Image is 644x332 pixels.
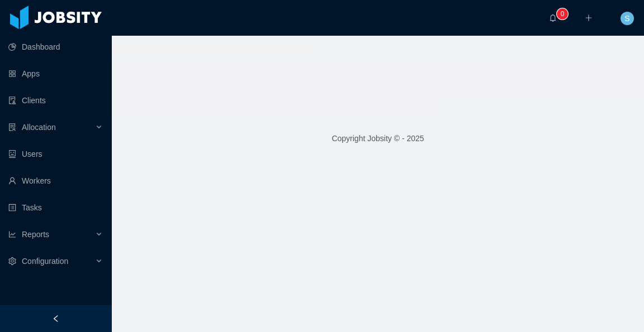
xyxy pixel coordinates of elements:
i: icon: setting [8,257,16,265]
a: icon: pie-chartDashboard [8,36,103,58]
span: Reports [22,230,49,239]
a: icon: auditClients [8,89,103,112]
i: icon: plus [585,14,593,22]
span: S [624,12,629,25]
sup: 0 [557,8,568,20]
footer: Copyright Jobsity © - 2025 [112,119,644,158]
a: icon: profileTasks [8,196,103,219]
i: icon: solution [8,123,16,131]
span: Allocation [22,123,56,132]
a: icon: robotUsers [8,143,103,165]
i: icon: bell [549,14,557,22]
span: Configuration [22,257,68,266]
a: icon: appstoreApps [8,62,103,85]
i: icon: line-chart [8,230,16,238]
a: icon: userWorkers [8,170,103,192]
